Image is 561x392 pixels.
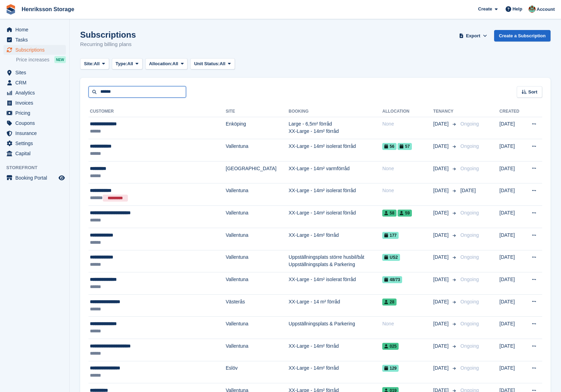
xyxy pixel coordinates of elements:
span: [DATE] [433,143,450,150]
td: Vallentuna [226,272,289,295]
th: Booking [289,106,382,117]
div: None [382,320,433,327]
p: Recurring billing plans [80,40,136,48]
td: Vallentuna [226,183,289,206]
td: XX-Large - 14m² varmförråd [289,161,382,183]
button: Site: All [80,58,109,70]
td: Västerås [226,294,289,317]
span: Site: [84,60,94,67]
a: menu [3,25,66,35]
span: 129 [382,365,399,372]
span: Account [537,6,555,13]
div: None [382,187,433,194]
span: Ongoing [460,232,479,238]
span: Capital [15,149,57,158]
span: Allocation: [149,60,172,67]
span: Ongoing [460,166,479,171]
span: 48/73 [382,276,402,283]
span: Booking Portal [15,173,57,183]
td: [DATE] [499,361,524,383]
td: XX-Large - 14m² isolerat förråd [289,183,382,206]
a: menu [3,88,66,98]
span: All [172,60,178,67]
td: Vallentuna [226,139,289,161]
span: [DATE] [433,320,450,327]
span: Pricing [15,108,57,118]
span: Create [478,6,492,13]
span: [DATE] [433,276,450,283]
td: [DATE] [499,294,524,317]
td: Vallentuna [226,206,289,228]
td: [DATE] [499,339,524,361]
a: menu [3,138,66,148]
td: XX-Large - 14m² förråd [289,339,382,361]
span: Help [513,6,522,13]
a: menu [3,108,66,118]
span: Invoices [15,98,57,108]
span: All [127,60,133,67]
a: menu [3,128,66,138]
td: Large - 6,5m² förråd XX-Large - 14m² förråd [289,117,382,139]
td: Uppställningsplats & Parkering [289,317,382,339]
span: 025 [382,343,399,350]
span: [DATE] [433,120,450,128]
span: [DATE] [433,342,450,350]
span: 28 [382,299,396,306]
td: Eslöv [226,361,289,383]
h1: Subscriptions [80,30,136,39]
div: None [382,165,433,172]
span: Tasks [15,35,57,45]
span: Ongoing [460,299,479,304]
span: Unit Status: [194,60,220,67]
span: Ongoing [460,277,479,282]
td: XX-Large - 14m² isolerat förråd [289,272,382,295]
button: Unit Status: All [190,58,235,70]
td: [DATE] [499,139,524,161]
td: Vallentuna [226,339,289,361]
span: Home [15,25,57,35]
span: All [220,60,225,67]
td: Vallentuna [226,228,289,250]
span: [DATE] [433,187,450,194]
span: Sort [528,89,537,96]
a: menu [3,78,66,88]
td: [DATE] [499,161,524,183]
span: Type: [116,60,128,67]
span: Ongoing [460,254,479,260]
span: 177 [382,232,399,239]
span: 59 [398,210,412,217]
span: Ongoing [460,365,479,371]
span: 56 [382,143,396,150]
th: Tenancy [433,106,458,117]
a: menu [3,68,66,77]
td: [DATE] [499,117,524,139]
span: Coupons [15,118,57,128]
a: menu [3,149,66,158]
span: Analytics [15,88,57,98]
span: Ongoing [460,143,479,149]
td: XX-Large - 14m² förråd [289,361,382,383]
span: Settings [15,138,57,148]
div: None [382,120,433,128]
a: menu [3,98,66,108]
th: Created [499,106,524,117]
a: menu [3,173,66,183]
span: Ongoing [460,321,479,326]
a: menu [3,35,66,45]
span: 57 [398,143,412,150]
td: XX-Large - 14 m² förråd [289,294,382,317]
span: Subscriptions [15,45,57,55]
span: US2 [382,254,400,261]
button: Export [458,30,489,42]
span: Export [466,32,480,39]
span: Insurance [15,128,57,138]
td: Vallentuna [226,250,289,272]
td: [DATE] [499,272,524,295]
span: Ongoing [460,121,479,127]
th: Allocation [382,106,433,117]
td: [DATE] [499,250,524,272]
td: Vallentuna [226,317,289,339]
span: [DATE] [433,298,450,306]
span: Storefront [6,164,69,171]
td: [DATE] [499,317,524,339]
